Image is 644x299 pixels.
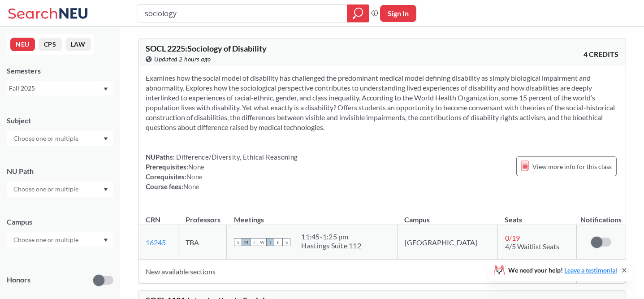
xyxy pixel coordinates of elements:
[104,137,108,141] svg: Dropdown arrow
[188,163,204,171] span: None
[234,238,242,246] span: S
[250,238,258,246] span: T
[301,232,361,241] div: 11:45 - 1:25 pm
[274,238,282,246] span: F
[146,215,160,225] div: CRN
[9,133,84,144] input: Choose one or multiple
[39,38,62,51] button: CPS
[397,206,497,225] th: Campus
[9,184,84,195] input: Choose one or multiple
[10,38,35,51] button: NEU
[258,238,266,246] span: W
[353,7,363,20] svg: magnifying glass
[577,206,626,225] th: Notifications
[7,131,113,146] div: Dropdown arrow
[505,234,520,242] span: 0 / 19
[508,267,617,273] span: We need your help!
[227,206,397,225] th: Meetings
[146,152,298,191] div: NUPaths: Prerequisites: Corequisites: Course fees:
[7,166,113,176] div: NU Path
[7,66,113,76] div: Semesters
[138,260,577,283] td: New available sections
[65,38,91,51] button: LAW
[7,275,30,285] p: Honors
[186,173,203,181] span: None
[146,238,166,247] a: 16245
[532,161,612,172] span: View more info for this class
[9,83,103,93] div: Fall 2025
[154,54,211,64] span: Updated 2 hours ago
[146,73,618,132] section: Examines how the social model of disability has challenged the predominant medical model defining...
[380,5,416,22] button: Sign In
[7,217,113,227] div: Campus
[7,182,113,197] div: Dropdown arrow
[497,206,577,225] th: Seats
[347,4,369,22] div: magnifying glass
[7,232,113,247] div: Dropdown arrow
[242,238,250,246] span: M
[178,225,227,260] td: TBA
[282,238,290,246] span: S
[9,234,84,245] input: Choose one or multiple
[175,153,298,161] span: Difference/Diversity, Ethical Reasoning
[7,116,113,126] div: Subject
[7,81,113,95] div: Fall 2025Dropdown arrow
[505,242,559,251] span: 4/5 Waitlist Seats
[583,49,618,59] span: 4 CREDITS
[104,87,108,91] svg: Dropdown arrow
[144,6,341,21] input: Class, professor, course number, "phrase"
[183,182,199,191] span: None
[266,238,274,246] span: T
[397,225,497,260] td: [GEOGRAPHIC_DATA]
[104,188,108,191] svg: Dropdown arrow
[564,266,617,274] a: Leave a testimonial
[104,238,108,242] svg: Dropdown arrow
[301,241,361,250] div: Hastings Suite 112
[146,43,267,53] span: SOCL 2225 : Sociology of Disability
[178,206,227,225] th: Professors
